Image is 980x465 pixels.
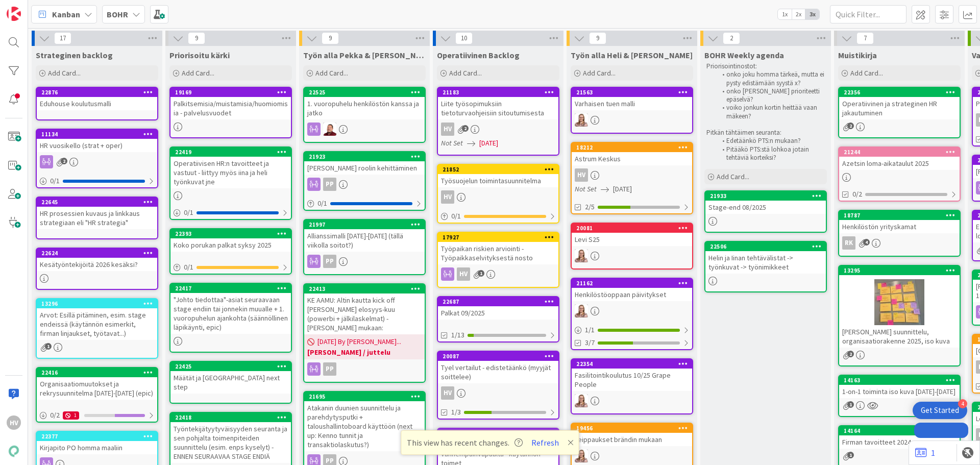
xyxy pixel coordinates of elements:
span: 10 [455,32,473,44]
div: 21183Liite työsopimuksiin tietoturvaohjeisiin sitoutumisesta [438,88,558,119]
span: Add Card... [449,68,482,78]
button: Refresh [528,436,562,449]
div: 22356 [844,89,960,96]
div: 22506Helin ja Iinan tehtävälistat -> työnkuvat -> työnimikkeet [705,242,826,274]
div: 21852Työsuojelun toimintasuunnitelma [438,165,558,187]
div: HV [457,267,470,281]
div: 18027 [438,429,558,438]
div: Organisaatiomuutokset ja rekrysuunnitelma [DATE]-[DATE] (epic) [37,377,157,400]
span: 1/3 [451,407,461,418]
input: Quick Filter... [830,5,906,23]
span: 0/2 [852,189,862,200]
span: Add Card... [48,68,81,78]
span: [DATE] [613,184,632,194]
span: Työn alla Heli & Iina [571,50,693,60]
div: 21183 [438,88,558,97]
a: 20087Tyel vertailut - edistetäänkö (myyjät soittelee)HV1/3 [437,351,559,420]
div: 14163 [844,377,960,384]
img: JS [323,123,336,136]
li: onko joku homma tärkeä, mutta ei pysty edistämään syystä x? [717,70,825,87]
span: 9 [589,32,606,44]
div: HV [441,190,454,204]
div: "Johto tiedottaa"-asiat seuraavaan stage endiin tai jonnekin muualle + 1. vuoropuhelun ajankohta ... [170,293,291,334]
div: HV [438,267,558,281]
span: 1/13 [451,330,464,340]
div: 22417 [170,284,291,293]
div: HV [438,386,558,400]
div: PP [323,178,336,191]
div: Astrum Keskus [572,152,692,165]
div: 22687 [443,298,558,305]
span: 2 [462,125,469,132]
div: 19169 [175,89,291,96]
div: 17927 [443,234,558,241]
div: Firman tavoitteet 2024 [839,435,960,449]
div: 13296Arvot: Esillä pitäminen, esim. stage endeissä (käytännön esimerkit, firman linjaukset, työta... [37,299,157,340]
div: Koko porukan palkat syksy 2025 [170,238,291,252]
div: 22506 [705,242,826,251]
a: 1 [915,447,935,459]
div: 19169 [170,88,291,97]
div: PP [304,255,425,268]
a: 13295[PERSON_NAME] suunnittelu, organisaatiorakenne 2025, iso kuva [838,265,961,366]
div: 21933Stage-end 08/2025 [705,191,826,214]
div: 21244 [839,148,960,157]
div: [PERSON_NAME] roolin kehittäminen [304,161,425,175]
div: Henkilöstöoppaan päivitykset [572,288,692,301]
div: 21923 [304,152,425,161]
div: Operatiivinen ja strateginen HR jakautuminen [839,97,960,119]
div: 22377 [37,432,157,441]
div: [PERSON_NAME] suunnittelu, organisaatiorakenne 2025, iso kuva [839,325,960,348]
div: PP [323,255,336,268]
div: Fasilitointikoulutus 10/25 Grape People [572,369,692,391]
div: 11134 [37,130,157,139]
div: HV [438,123,558,136]
p: Priorisointinostot: [706,62,825,70]
span: 3/7 [585,337,595,348]
div: 141631-on-1 toiminta iso kuva [DATE]-[DATE] [839,376,960,398]
span: 1x [778,9,792,19]
span: 2x [792,9,805,19]
div: 22417"Johto tiedottaa"-asiat seuraavaan stage endiin tai jonnekin muualle + 1. vuoropuhelun ajank... [170,284,291,334]
a: 21244Azetsin loma-aikataulut 20250/2 [838,146,961,202]
div: 22425Määtät ja [GEOGRAPHIC_DATA] next step [170,362,291,394]
div: 22876Eduhouse koulutusmalli [37,88,157,110]
div: HV [7,415,21,430]
a: 21183Liite työsopimuksiin tietoturvaohjeisiin sitoutumisestaHVNot Set[DATE] [437,87,559,156]
div: 22354Fasilitointikoulutus 10/25 Grape People [572,359,692,391]
div: Liite työsopimuksiin tietoturvaohjeisiin sitoutumisesta [438,97,558,119]
span: 0 / 1 [451,211,461,222]
div: 13296 [41,300,157,307]
div: PP [304,362,425,376]
span: Add Card... [315,68,348,78]
div: 21997 [309,221,425,228]
div: Varhaisen tuen malli [572,97,692,110]
a: 21997Allianssimalli [DATE]-[DATE] (tällä viikolla soitot?)PP [303,219,426,275]
div: IH [572,394,692,407]
a: 22417"Johto tiedottaa"-asiat seuraavaan stage endiin tai jonnekin muualle + 1. vuoropuhelun ajank... [169,283,292,353]
div: 4 [958,399,967,408]
div: Levi S25 [572,233,692,246]
div: 21563 [576,89,692,96]
div: 18787 [844,212,960,219]
div: 19169Palkitsemisia/muistamisia/huomiomisia - palvelusvuodet [170,88,291,119]
div: PP [323,362,336,376]
div: Teippaukset brändin mukaan [572,433,692,446]
div: 22418 [175,414,291,421]
span: 0 / 1 [184,207,193,218]
span: [DATE] [479,138,498,149]
span: 1 [847,452,854,458]
b: BOHR [107,9,128,19]
a: 22687Palkat 09/20251/13 [437,296,559,342]
div: Kirjapito PO homma maaliin [37,441,157,454]
a: 22645HR prosessien kuvaus ja linkkaus strategiaan eli "HR strategia" [36,197,158,239]
div: 13296 [37,299,157,308]
div: HV [441,386,454,400]
div: 225251. vuoropuhelu henkilöstön kanssa ja jatko [304,88,425,119]
i: Not Set [441,138,463,148]
a: 21923[PERSON_NAME] roolin kehittäminenPP0/1 [303,151,426,211]
div: 0/1 [170,261,291,274]
div: 22876 [37,88,157,97]
div: 21695 [309,393,425,400]
a: 21563Varhaisen tuen malliIH [571,87,693,134]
